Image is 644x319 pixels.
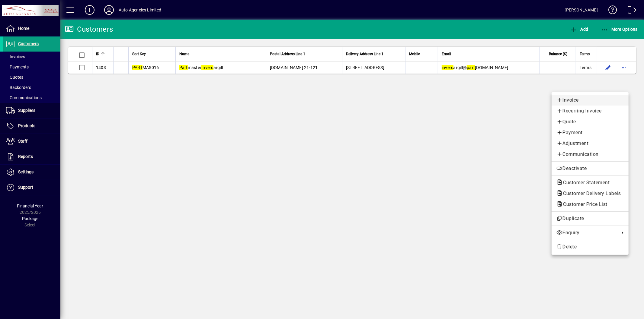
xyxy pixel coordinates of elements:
span: Quote [556,118,624,125]
span: Customer Statement [556,180,613,185]
span: Deactivate [556,165,624,172]
button: Deactivate customer [552,163,629,174]
span: Enquiry [556,229,617,236]
span: Invoice [556,96,624,104]
span: Recurring Invoice [556,107,624,115]
span: Delete [556,243,624,251]
span: Adjustment [556,140,624,147]
span: Communication [556,151,624,158]
span: Customer Price List [556,201,610,207]
span: Customer Delivery Labels [556,191,624,196]
span: Duplicate [556,215,624,222]
span: Payment [556,129,624,136]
